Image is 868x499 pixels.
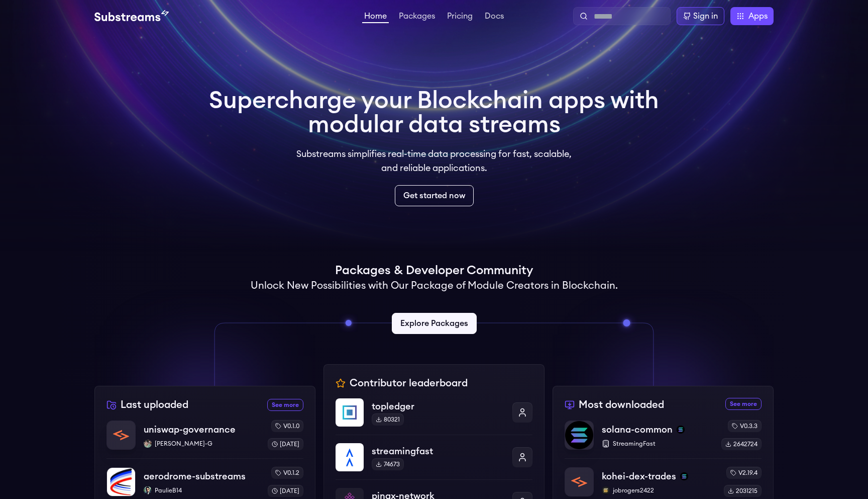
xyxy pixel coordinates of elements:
[209,89,659,137] h1: Supercharge your Blockchain apps with modular data streams
[372,399,504,413] p: topledger
[372,444,504,458] p: streamingfast
[268,485,303,497] div: [DATE]
[395,185,474,206] a: Get started now
[693,10,718,22] div: Sign in
[721,438,762,450] div: 2642724
[144,486,152,494] img: PaulieB14
[602,469,676,483] p: kohei-dex-trades
[602,423,673,437] p: solana-common
[565,420,762,458] a: solana-commonsolana-commonsolanaStreamingFastv0.3.32642724
[336,398,364,427] img: topledger
[144,440,260,448] p: [PERSON_NAME]-G
[336,435,532,479] a: streamingfaststreamingfast74673
[106,420,303,458] a: uniswap-governanceuniswap-governanceAaditya-G[PERSON_NAME]-Gv0.1.0[DATE]
[483,12,506,22] a: Docs
[726,467,762,479] div: v2.19.4
[289,147,579,175] p: Substreams simplifies real-time data processing for fast, scalable, and reliable applications.
[677,426,685,434] img: solana
[372,458,404,470] div: 74673
[362,12,389,23] a: Home
[565,421,593,449] img: solana-common
[144,486,260,494] p: PaulieB14
[335,263,533,279] h1: Packages & Developer Community
[392,313,477,334] a: Explore Packages
[724,485,762,497] div: 2031215
[397,12,437,22] a: Packages
[271,420,303,432] div: v0.1.0
[602,486,716,494] p: jobrogers2422
[144,440,152,448] img: Aaditya-G
[680,472,688,480] img: solana
[267,399,303,411] a: See more recently uploaded packages
[144,423,236,437] p: uniswap-governance
[748,10,768,22] span: Apps
[271,467,303,479] div: v0.1.2
[728,420,762,432] div: v0.3.3
[251,279,618,293] h2: Unlock New Possibilities with Our Package of Module Creators in Blockchain.
[677,7,724,25] a: Sign in
[107,421,135,449] img: uniswap-governance
[602,486,610,494] img: jobrogers2422
[602,440,713,448] p: StreamingFast
[565,458,762,497] a: kohei-dex-tradeskohei-dex-tradessolanajobrogers2422jobrogers2422v2.19.42031215
[336,398,532,435] a: topledgertopledger80321
[144,469,246,483] p: aerodrome-substreams
[268,438,303,450] div: [DATE]
[94,10,169,22] img: Substream's logo
[565,468,593,496] img: kohei-dex-trades
[372,413,404,426] div: 80321
[336,443,364,471] img: streamingfast
[725,398,762,410] a: See more most downloaded packages
[445,12,475,22] a: Pricing
[107,468,135,496] img: aerodrome-substreams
